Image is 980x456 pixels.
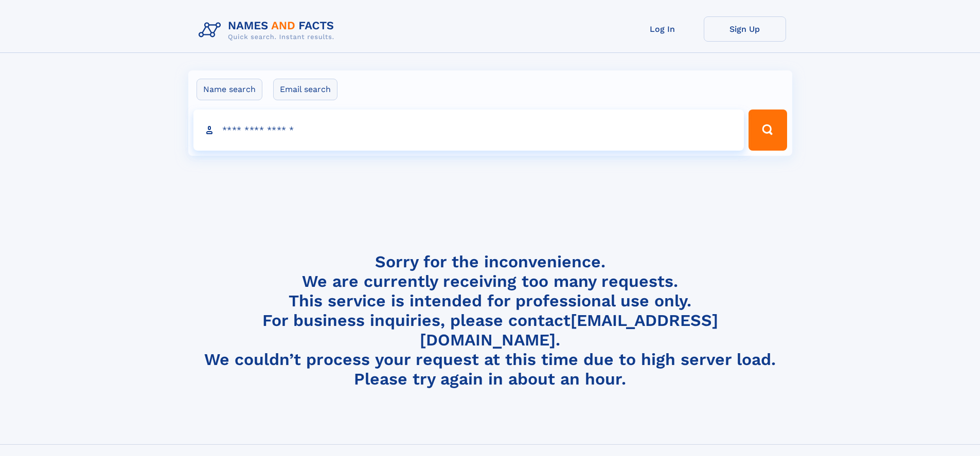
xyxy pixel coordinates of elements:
[621,16,704,42] a: Log In
[194,16,343,44] img: Logo Names and Facts
[273,79,337,100] label: Email search
[193,110,744,151] input: search input
[704,16,786,42] a: Sign Up
[420,311,718,350] a: [EMAIL_ADDRESS][DOMAIN_NAME]
[749,110,787,151] button: Search Button
[197,79,262,100] label: Name search
[194,252,786,389] h4: Sorry for the inconvenience. We are currently receiving too many requests. This service is intend...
